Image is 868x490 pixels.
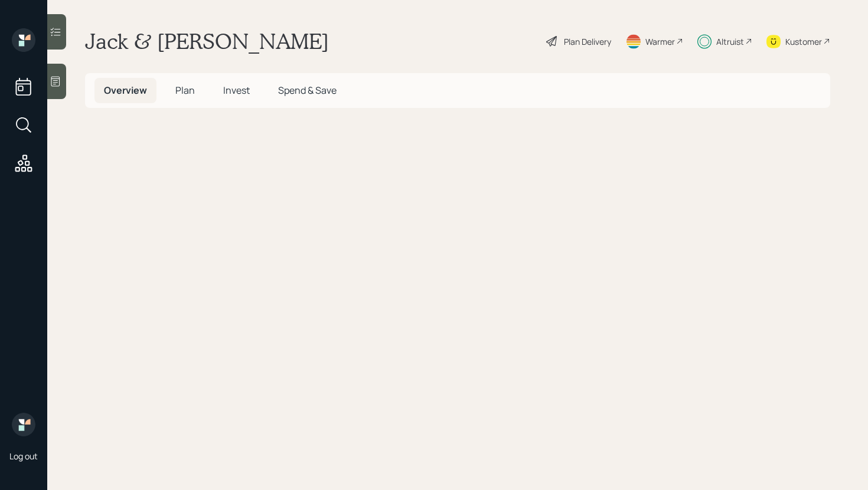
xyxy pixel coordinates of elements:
div: Warmer [645,35,675,48]
span: Spend & Save [278,84,337,97]
span: Plan [175,84,195,97]
div: Log out [9,450,38,462]
h1: Jack & [PERSON_NAME] [85,28,329,54]
div: Altruist [716,35,744,48]
div: Kustomer [785,35,822,48]
span: Overview [104,84,147,97]
img: retirable_logo.png [12,413,35,436]
div: Plan Delivery [564,35,611,48]
span: Invest [223,84,250,97]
